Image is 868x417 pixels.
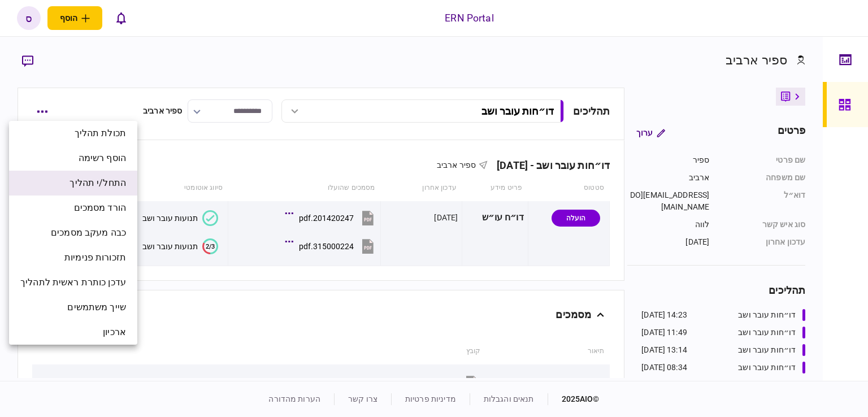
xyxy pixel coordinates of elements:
span: תכולת תהליך [75,127,126,140]
span: הורד מסמכים [74,201,126,215]
span: התחל/י תהליך [70,176,126,190]
span: כבה מעקב מסמכים [51,226,126,240]
span: תזכורות פנימיות [64,251,126,264]
span: עדכן כותרת ראשית לתהליך [20,276,126,289]
span: שייך משתמשים [67,301,126,314]
span: הוסף רשימה [79,151,126,165]
span: ארכיון [103,325,126,339]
